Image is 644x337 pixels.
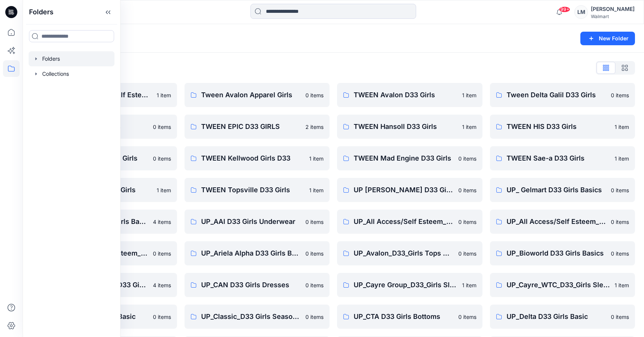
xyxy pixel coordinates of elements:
a: UP_Ariela Alpha D33 Girls Basics0 items [185,241,330,265]
p: 1 item [615,123,629,131]
p: TWEEN Sae-a D33 Girls [507,153,610,164]
p: UP_Classic_D33 Girls Seasonal [201,311,301,322]
a: TWEEN EPIC D33 GIRLS2 items [185,115,330,139]
p: UP_Avalon_D33_Girls Tops & Bottoms [354,248,454,259]
p: TWEEN EPIC D33 GIRLS [201,121,301,132]
a: UP [PERSON_NAME] D33 Girls Basics0 items [337,178,482,202]
div: [PERSON_NAME] [591,5,635,14]
p: 0 items [458,186,476,194]
a: UP_AAI D33 Girls Underwear0 items [185,210,330,234]
p: UP_ Gelmart D33 Girls Basics [507,185,607,195]
p: 0 items [458,155,476,162]
a: UP_All Access/Self Esteem_D33_Girls Bottoms0 items [337,210,482,234]
p: 0 items [458,250,476,257]
a: UP_Cayre Group_D33_Girls Sleep1 item [337,273,482,297]
button: New Folder [580,32,635,45]
a: TWEEN Mad Engine D33 Girls0 items [337,146,482,170]
p: 0 items [153,313,171,321]
p: UP_Cayre Group_D33_Girls Sleep [354,280,458,290]
div: LM [574,5,588,19]
p: UP_Ariela Alpha D33 Girls Basics [201,248,301,259]
p: 0 items [153,123,171,131]
a: UP_Bioworld D33 Girls Basics0 items [490,241,635,265]
p: 0 items [305,313,324,321]
p: 1 item [462,123,476,131]
p: 0 items [611,186,629,194]
a: Tween Avalon Apparel Girls0 items [185,83,330,107]
p: UP_Bioworld D33 Girls Basics [507,248,607,259]
a: TWEEN Sae-a D33 Girls1 item [490,146,635,170]
p: 1 item [309,155,324,162]
p: 0 items [305,281,324,289]
p: 0 items [458,218,476,226]
p: Tween Delta Galil D33 Girls [507,90,607,100]
a: UP_Avalon_D33_Girls Tops & Bottoms0 items [337,241,482,265]
p: UP_All Access/Self Esteem_D33_Girls Bottoms [354,216,454,227]
p: 1 item [615,155,629,162]
p: 0 items [305,250,324,257]
p: 4 items [153,218,171,226]
a: TWEEN Hansoll D33 Girls1 item [337,115,482,139]
p: 0 items [611,91,629,99]
a: UP_Cayre_WTC_D33_Girls Sleep1 item [490,273,635,297]
a: TWEEN Avalon D33 Girls1 item [337,83,482,107]
p: 0 items [611,250,629,257]
p: TWEEN Mad Engine D33 Girls [354,153,454,164]
p: TWEEN Hansoll D33 Girls [354,121,458,132]
a: Tween Delta Galil D33 Girls0 items [490,83,635,107]
p: 1 item [462,281,476,289]
p: TWEEN HIS D33 Girls [507,121,610,132]
a: UP_Delta D33 Girls Basic0 items [490,305,635,329]
p: UP_CAN D33 Girls Dresses [201,280,301,290]
p: UP_All Access/Self Esteem_D33_Girls Dresses [507,216,607,227]
p: 0 items [611,218,629,226]
p: UP_CTA D33 Girls Bottoms [354,311,454,322]
p: 0 items [153,155,171,162]
a: TWEEN HIS D33 Girls1 item [490,115,635,139]
p: UP_Cayre_WTC_D33_Girls Sleep [507,280,610,290]
p: 1 item [615,281,629,289]
p: 1 item [462,91,476,99]
p: 2 items [305,123,324,131]
p: 0 items [305,91,324,99]
a: UP_All Access/Self Esteem_D33_Girls Dresses0 items [490,210,635,234]
a: UP_Classic_D33 Girls Seasonal0 items [185,305,330,329]
a: TWEEN Topsville D33 Girls1 item [185,178,330,202]
a: UP_CAN D33 Girls Dresses0 items [185,273,330,297]
p: UP [PERSON_NAME] D33 Girls Basics [354,185,454,195]
p: 0 items [458,313,476,321]
p: Tween Avalon Apparel Girls [201,90,301,100]
p: UP_Delta D33 Girls Basic [507,311,607,322]
p: 0 items [153,250,171,257]
p: 0 items [611,313,629,321]
p: 0 items [305,218,324,226]
div: Walmart [591,14,635,19]
p: UP_AAI D33 Girls Underwear [201,216,301,227]
p: 1 item [157,186,171,194]
p: TWEEN Avalon D33 Girls [354,90,458,100]
span: 99+ [559,6,570,12]
p: 1 item [157,91,171,99]
p: 4 items [153,281,171,289]
p: TWEEN Kellwood Girls D33 [201,153,305,164]
p: 1 item [309,186,324,194]
a: UP_CTA D33 Girls Bottoms0 items [337,305,482,329]
p: TWEEN Topsville D33 Girls [201,185,305,195]
a: UP_ Gelmart D33 Girls Basics0 items [490,178,635,202]
a: TWEEN Kellwood Girls D331 item [185,146,330,170]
